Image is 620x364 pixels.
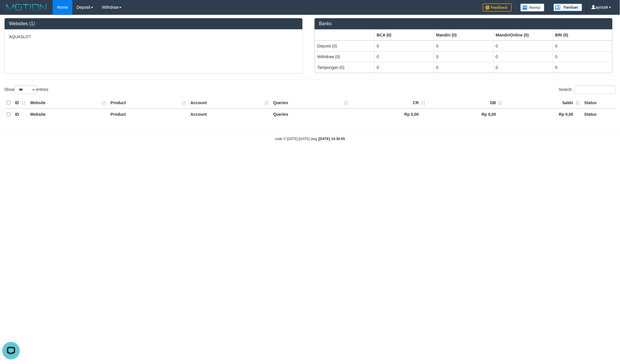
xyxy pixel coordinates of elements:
th: ID [13,109,28,120]
select: Showentries [14,85,36,94]
th: Group: activate to sort column ascending [374,30,434,41]
th: Account [188,109,271,120]
th: Website [28,97,108,109]
td: 0 [493,62,553,73]
td: 0 [374,51,434,62]
small: code © [DATE]-[DATE] dwg | [275,137,345,141]
td: 0 [553,41,612,52]
th: Queries [271,97,350,109]
th: Rp 0,00 [505,109,582,120]
th: Status [582,97,616,109]
td: 0 [434,51,494,62]
th: Group: activate to sort column ascending [553,30,612,41]
label: Search: [559,85,616,94]
th: Product [108,97,188,109]
th: ID [13,97,28,109]
td: Deposit (0) [315,41,375,52]
th: Group: activate to sort column ascending [315,30,375,41]
th: Rp 0,00 [350,109,428,120]
th: Product [108,109,188,120]
h3: Banks [319,21,608,26]
th: Queries [271,109,350,120]
img: Button%20Memo.svg [520,3,545,12]
th: Group: activate to sort column ascending [493,30,553,41]
h3: Websites (1) [9,21,298,26]
label: Show entries [4,85,48,94]
th: Saldo [505,97,582,109]
td: 0 [493,41,553,52]
td: 0 [434,41,494,52]
td: 0 [434,62,494,73]
td: 0 [553,62,612,73]
img: MOTION_logo.png [4,3,48,12]
img: panduan.png [553,3,582,11]
input: Search: [575,85,616,94]
th: CR [350,97,428,109]
button: Open LiveChat chat widget [2,2,20,20]
strong: [DATE] 14:30:05 [319,137,345,141]
img: Feedback.jpg [483,3,512,12]
th: Website [28,109,108,120]
th: Status [582,109,616,120]
td: Withdraw (0) [315,51,375,62]
td: Tampungan (0) [315,62,375,73]
th: Group: activate to sort column ascending [434,30,494,41]
th: DB [428,97,505,109]
td: 0 [374,41,434,52]
th: Rp 0,00 [428,109,505,120]
th: Account [188,97,271,109]
td: 0 [493,51,553,62]
td: 0 [553,51,612,62]
p: AQUASLOT [9,34,298,40]
td: 0 [374,62,434,73]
